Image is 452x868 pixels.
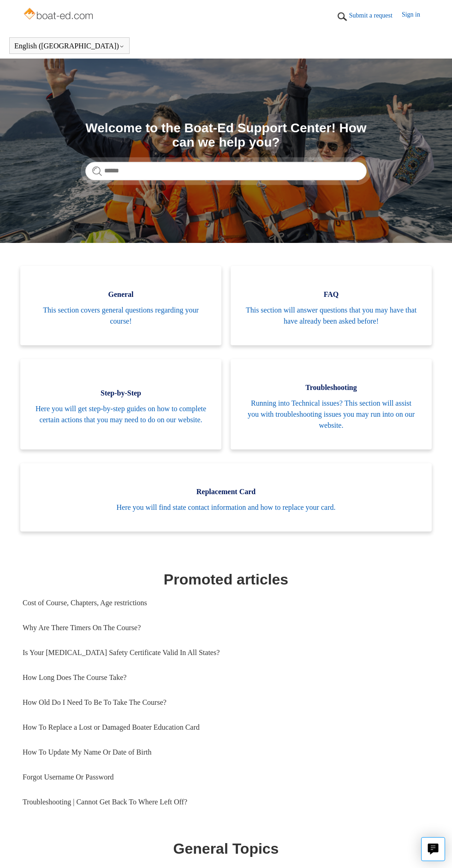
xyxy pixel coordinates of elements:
[23,615,429,640] a: Why Are There Timers On The Course?
[34,305,208,327] span: This section covers general questions regarding your course!
[244,305,418,327] span: This section will answer questions that you may have that have already been asked before!
[20,359,221,449] a: Step-by-Step Here you will get step-by-step guides on how to complete certain actions that you ma...
[23,6,96,24] img: Boat-Ed Help Center home page
[231,266,432,345] a: FAQ This section will answer questions that you may have that have already been asked before!
[34,289,208,300] span: General
[244,289,418,300] span: FAQ
[23,665,429,690] a: How Long Does The Course Take?
[231,359,432,449] a: Troubleshooting Running into Technical issues? This section will assist you with troubleshooting ...
[335,10,349,24] img: 01HZPCYTXV3JW8MJV9VD7EMK0H
[20,463,432,531] a: Replacement Card Here you will find state contact information and how to replace your card.
[23,590,429,615] a: Cost of Course, Chapters, Age restrictions
[23,568,429,590] h1: Promoted articles
[244,398,418,431] span: Running into Technical issues? This section will assist you with troubleshooting issues you may r...
[85,121,367,150] h1: Welcome to the Boat-Ed Support Center! How can we help you?
[34,388,208,399] span: Step-by-Step
[34,486,418,497] span: Replacement Card
[23,640,429,665] a: Is Your [MEDICAL_DATA] Safety Certificate Valid In All States?
[23,838,429,860] h1: General Topics
[244,382,418,393] span: Troubleshooting
[14,42,125,50] button: English ([GEOGRAPHIC_DATA])
[34,403,208,425] span: Here you will get step-by-step guides on how to complete certain actions that you may need to do ...
[85,162,367,180] input: Search
[23,690,429,715] a: How Old Do I Need To Be To Take The Course?
[349,11,402,20] a: Submit a request
[402,10,429,24] a: Sign in
[23,715,429,740] a: How To Replace a Lost or Damaged Boater Education Card
[23,790,429,815] a: Troubleshooting | Cannot Get Back To Where Left Off?
[23,765,429,790] a: Forgot Username Or Password
[34,502,418,513] span: Here you will find state contact information and how to replace your card.
[20,266,221,345] a: General This section covers general questions regarding your course!
[23,740,429,765] a: How To Update My Name Or Date of Birth
[421,837,445,861] button: Live chat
